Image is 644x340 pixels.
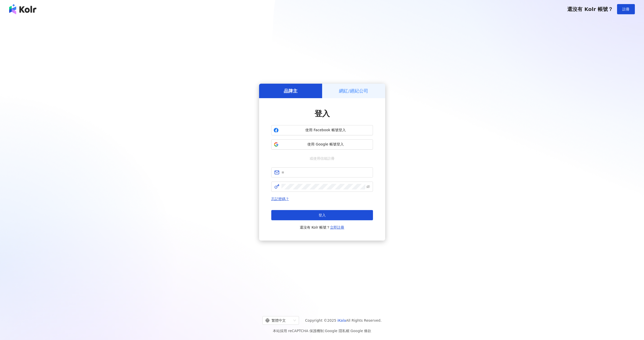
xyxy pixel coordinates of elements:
button: 使用 Google 帳號登入 [271,139,373,150]
img: logo [9,4,36,14]
div: 繁體中文 [265,316,291,324]
span: | [324,329,325,333]
h5: 品牌主 [284,88,297,94]
span: 還沒有 Kolr 帳號？ [567,6,613,12]
span: eye-invisible [366,185,370,188]
h5: 網紅/經紀公司 [339,88,368,94]
a: 立即註冊 [330,225,344,229]
a: Google 條款 [350,329,371,333]
a: iKala [337,318,346,322]
a: 忘記密碼？ [271,197,289,201]
span: 登入 [314,109,330,118]
span: 還沒有 Kolr 帳號？ [300,224,345,230]
span: 使用 Facebook 帳號登入 [281,128,371,133]
span: 註冊 [622,7,630,11]
a: Google 隱私權 [325,329,349,333]
span: Copyright © 2025 All Rights Reserved. [305,317,382,323]
span: 使用 Google 帳號登入 [281,142,371,147]
span: 或使用信箱註冊 [306,156,338,161]
button: 使用 Facebook 帳號登入 [271,125,373,135]
span: 本站採用 reCAPTCHA 保護機制 [273,328,371,334]
button: 註冊 [617,4,635,14]
span: 登入 [319,213,326,217]
span: | [349,329,351,333]
button: 登入 [271,210,373,220]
